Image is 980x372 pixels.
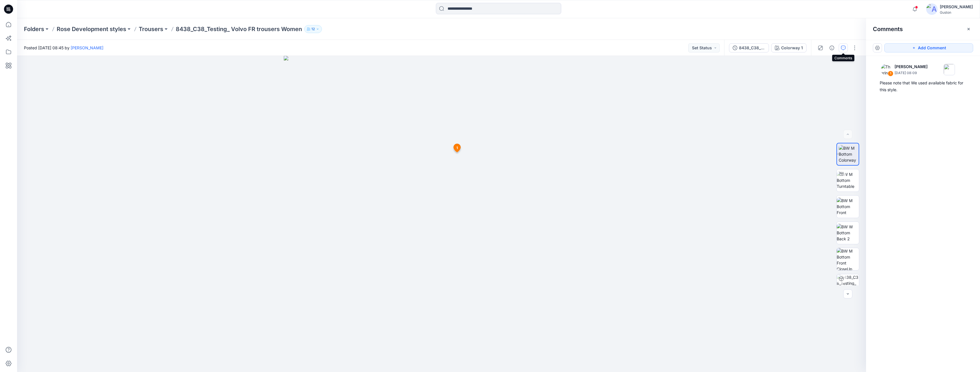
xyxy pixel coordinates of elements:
[839,145,859,163] img: BW M Bottom Colorway
[884,43,973,52] button: Add Comment
[311,26,315,32] p: 12
[739,45,765,51] div: 8438_C38_Testing_ Volvo FR trousers Women
[895,63,928,70] p: [PERSON_NAME]
[729,43,769,52] button: 8438_C38_Testing_ Volvo FR trousers Women
[284,56,600,372] img: eyJhbGciOiJIUzI1NiIsImtpZCI6IjAiLCJzbHQiOiJzZXMiLCJ0eXAiOiJKV1QifQ.eyJkYXRhIjp7InR5cGUiOiJzdG9yYW...
[837,248,859,270] img: BW M Bottom Front CloseUp
[304,25,322,33] button: 12
[24,25,44,33] a: Folders
[837,198,859,216] img: BW M Bottom Front
[24,45,103,51] span: Posted [DATE] 08:45 by
[895,70,928,76] p: [DATE] 08:09
[176,25,302,33] p: 8438_C38_Testing_ Volvo FR trousers Women
[880,80,966,93] div: Please note that We used available fabric for this style.
[71,45,103,50] a: [PERSON_NAME]
[57,25,126,33] a: Rose Development styles
[771,43,807,52] button: Colorway 1
[940,10,973,15] div: Guston
[837,224,859,242] img: BW W Bottom Back 2
[781,45,803,51] div: Colorway 1
[881,64,892,75] img: Tharindu Lakmal Perera
[940,3,973,10] div: [PERSON_NAME]
[837,171,859,189] img: BW M Bottom Turntable
[139,25,163,33] a: Trousers
[888,71,893,76] div: 1
[873,26,903,32] h2: Comments
[827,43,836,52] button: Details
[837,274,859,296] img: 8438_C38_Testing_ Volvo FR trousers Women Colorway 1
[926,3,938,15] img: avatar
